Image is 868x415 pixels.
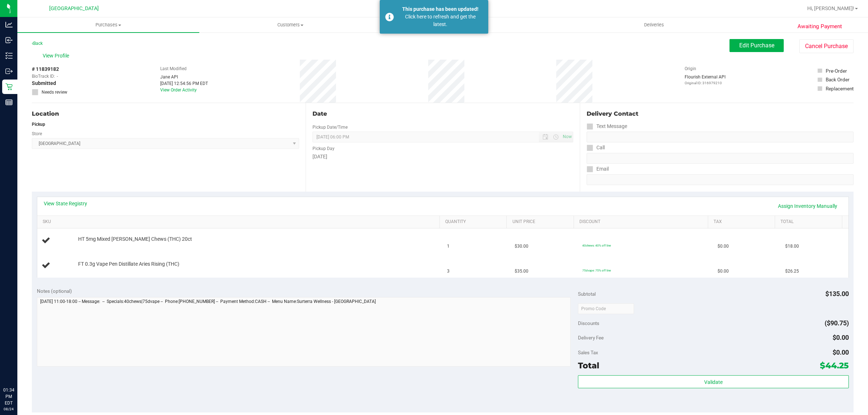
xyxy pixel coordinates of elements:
[5,21,13,28] inline-svg: Analytics
[447,268,450,275] span: 3
[582,244,611,247] span: 40chews: 40% off line
[5,37,13,44] inline-svg: Inbound
[5,52,13,59] inline-svg: Inventory
[78,236,192,243] span: HT 5mg Mixed [PERSON_NAME] Chews (THC) 20ct
[37,288,72,294] span: Notes (optional)
[825,290,849,298] span: $135.00
[160,74,208,80] div: Jane API
[587,142,605,153] label: Call
[398,13,483,28] div: Click here to refresh and get the latest.
[718,243,729,250] span: $0.00
[718,268,729,275] span: $0.00
[17,22,199,28] span: Purchases
[32,131,42,137] label: Store
[587,153,854,164] input: Format: (999) 999-9999
[685,74,726,86] div: Flourish External API
[578,317,599,330] span: Discounts
[739,42,774,49] span: Edit Purchase
[797,22,842,31] span: Awaiting Payment
[447,243,450,250] span: 1
[398,5,483,13] div: This purchase has been updated!
[5,99,13,106] inline-svg: Reports
[704,379,723,385] span: Validate
[587,110,854,118] div: Delivery Contact
[799,39,854,53] button: Cancel Purchase
[714,219,772,225] a: Tax
[563,17,745,33] a: Deliveries
[807,5,854,11] span: Hi, [PERSON_NAME]!
[685,65,696,72] label: Origin
[634,22,674,28] span: Deliveries
[826,67,847,74] div: Pre-Order
[32,73,55,80] span: BioTrack ID:
[57,73,58,80] span: -
[833,334,849,341] span: $0.00
[200,22,381,28] span: Customers
[773,200,842,212] a: Assign Inventory Manually
[312,145,335,152] label: Pickup Day
[160,87,197,93] a: View Order Activity
[49,5,99,12] span: [GEOGRAPHIC_DATA]
[17,17,199,33] a: Purchases
[826,76,850,83] div: Back Order
[44,200,87,207] a: View State Registry
[43,219,437,225] a: SKU
[32,122,45,127] strong: Pickup
[21,356,30,365] iframe: Resource center unread badge
[43,52,72,60] span: View Profile
[582,269,611,272] span: 75dvape: 75% off line
[32,41,43,46] a: Back
[515,268,528,275] span: $35.00
[160,80,208,87] div: [DATE] 12:54:56 PM EDT
[445,219,504,225] a: Quantity
[32,65,59,73] span: # 11839182
[820,360,849,371] span: $44.25
[32,110,299,118] div: Location
[512,219,571,225] a: Unit Price
[833,348,849,356] span: $0.00
[32,80,56,87] span: Submitted
[312,153,573,161] div: [DATE]
[7,357,29,379] iframe: Resource center
[3,387,14,406] p: 01:34 PM EDT
[578,360,599,371] span: Total
[578,335,604,341] span: Delivery Fee
[785,243,799,250] span: $18.00
[578,350,598,355] span: Sales Tax
[579,219,705,225] a: Discount
[587,121,627,132] label: Text Message
[5,68,13,75] inline-svg: Outbound
[578,303,634,314] input: Promo Code
[515,243,528,250] span: $30.00
[587,132,854,142] input: Format: (999) 999-9999
[785,268,799,275] span: $26.25
[312,124,348,131] label: Pickup Date/Time
[312,110,573,118] div: Date
[826,85,854,92] div: Replacement
[160,65,187,72] label: Last Modified
[5,83,13,90] inline-svg: Retail
[780,219,839,225] a: Total
[825,319,849,327] span: ($90.75)
[685,80,726,86] p: Original ID: 316979210
[78,261,179,268] span: FT 0.3g Vape Pen Distillate Aries Rising (THC)
[199,17,381,33] a: Customers
[587,164,609,174] label: Email
[42,89,67,95] span: Needs review
[729,39,784,52] button: Edit Purchase
[578,291,596,297] span: Subtotal
[3,406,14,412] p: 08/24
[578,375,848,388] button: Validate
